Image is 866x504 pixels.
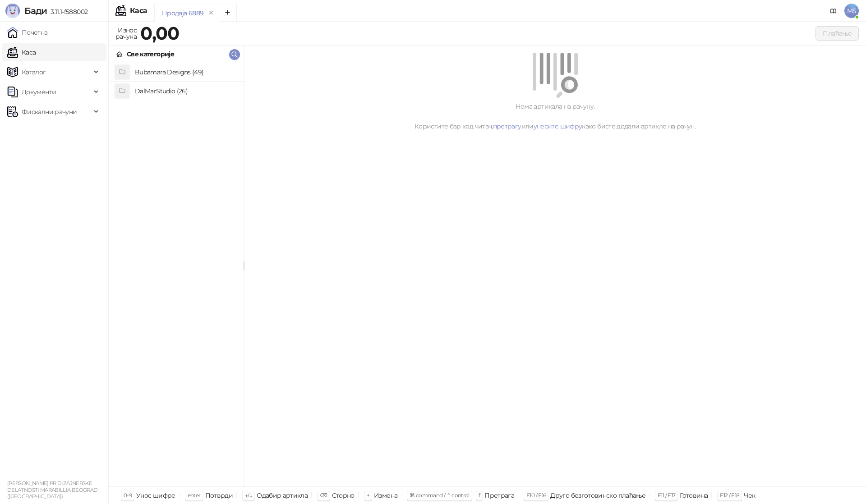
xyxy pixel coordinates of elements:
[526,492,546,499] span: F10 / F16
[109,63,244,486] div: grid
[320,492,327,499] span: ⌫
[534,122,582,130] a: унесите шифру
[47,8,88,16] span: 3.11.1-f588002
[720,492,739,499] span: F12 / F18
[140,22,179,44] strong: 0,00
[7,480,97,499] small: [PERSON_NAME] PR DIZAJNERSKE DELATNOSTI MARABILLIA BEOGRAD ([GEOGRAPHIC_DATA])
[135,84,236,98] h4: DalMarStudio (26)
[22,83,56,101] span: Документи
[374,490,397,501] div: Измена
[205,9,217,17] button: remove
[826,4,841,18] a: Документација
[479,492,480,499] span: f
[205,490,233,501] div: Потврди
[245,492,252,499] span: ↑/↓
[332,490,355,501] div: Сторно
[24,5,47,16] span: Бади
[410,492,470,499] span: ⌘ command / ⌃ control
[127,49,174,59] div: Све категорије
[493,122,521,130] a: претрагу
[22,103,77,121] span: Фискални рачуни
[680,490,708,501] div: Готовина
[136,490,175,501] div: Унос шифре
[367,492,369,499] span: +
[484,490,514,501] div: Претрага
[124,492,132,499] span: 0-9
[5,4,20,18] img: Logo
[844,4,859,18] span: MS
[162,8,203,18] div: Продаја 6889
[7,23,48,41] a: Почетна
[135,65,236,79] h4: Bubamara Designs (49)
[257,490,308,501] div: Одабир артикла
[188,492,201,499] span: enter
[130,7,147,14] div: Каса
[255,101,855,131] div: Нема артикала на рачуну. Користите бар код читач, или како бисте додали артикле на рачун.
[219,4,237,22] button: Add tab
[114,24,138,42] div: Износ рачуна
[815,26,859,41] button: Плаћање
[744,490,755,501] div: Чек
[550,490,645,501] div: Друго безготовинско плаћање
[22,63,46,81] span: Каталог
[7,43,36,61] a: Каса
[658,492,675,499] span: F11 / F17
